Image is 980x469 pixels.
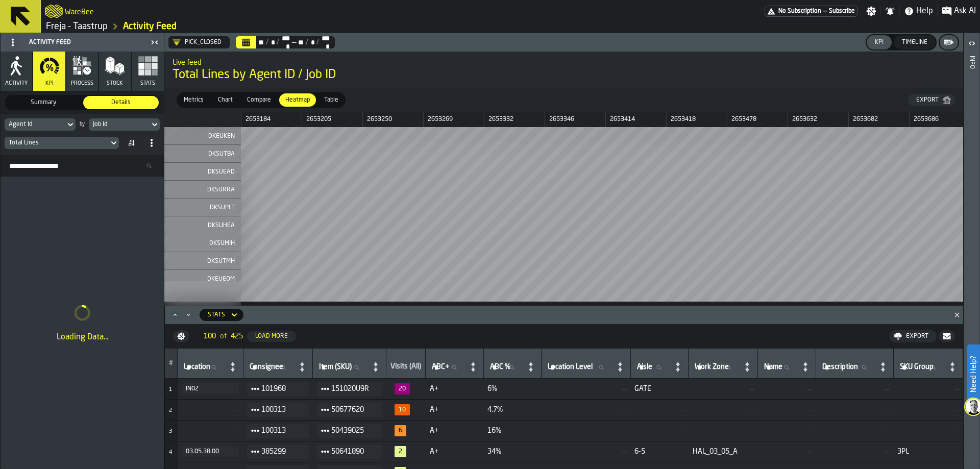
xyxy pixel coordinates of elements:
span: label [548,363,593,371]
span: — [762,406,812,414]
div: day: 2653205 [302,112,362,127]
div: Export [912,96,943,104]
div: DKSUPLT [164,199,241,216]
div: thumb [279,93,316,107]
span: label [900,363,934,371]
span: — [897,406,959,414]
span: DKSUMIH [178,240,235,247]
span: — [546,406,626,414]
a: link-to-/wh/i/36c4991f-68ef-4ca7-ab45-a2252c911eea/feed/1c3b701f-6b04-4760-b41b-8b45b7e376fe [123,21,177,32]
div: DropdownMenuValue-activity-metric [200,309,243,321]
input: label [430,361,465,374]
label: button-switch-multi-Heatmap [278,92,317,108]
div: day: 2653414 [605,112,666,127]
input: label [635,361,670,374]
span: DKSUTMH [178,258,235,265]
div: DropdownMenuValue-_yPKrWOEeOgDCjXqlYdhz [168,36,230,48]
span: # [169,360,173,367]
div: DropdownMenuValue-eventsCount [5,137,119,149]
label: button-toggle-Ask AI [938,5,980,17]
h2: Sub Title [65,6,94,16]
input: label [693,361,739,374]
div: Load More [251,333,292,340]
div: / [265,38,268,46]
span: Summary [8,98,79,107]
button: button-03.05.38.00 [182,446,239,457]
span: 2 [395,446,406,457]
button: Minimize [182,310,194,320]
span: 10 [395,404,410,415]
span: Subscribe [829,8,855,15]
span: — [693,427,754,435]
div: thumb [83,96,159,109]
span: DKSUEAD [178,168,235,176]
button: Close [951,310,963,320]
div: DropdownMenuValue-agentId [9,121,61,128]
span: A+ [430,385,480,393]
div: DKEUKEN [164,127,241,145]
span: — [820,427,889,435]
input: label [182,361,225,374]
div: Menu Subscription [765,6,857,17]
span: — [546,385,626,393]
div: title-Total Lines by Agent ID / Job ID [164,52,963,88]
label: button-toggle-Close me [148,36,162,48]
span: 6 [395,425,406,436]
div: day: 2653682 [848,112,909,127]
span: 3 [169,429,172,434]
div: Select date range [268,38,276,46]
span: — [762,448,812,456]
span: 50641890 [331,446,374,458]
div: day: 2653418 [666,112,726,127]
span: Metrics [180,95,208,105]
span: — [693,406,754,414]
label: button-toggle-Help [900,5,937,17]
span: — [762,427,812,435]
span: 6-5 [634,448,684,456]
span: A+ [430,406,480,414]
div: Select date range [319,34,331,51]
button: button-KPI [867,35,892,50]
span: 3PL [897,448,959,456]
span: 16% [487,427,537,435]
input: label [820,361,875,374]
span: Compare [243,95,275,105]
div: / [276,38,280,46]
div: Visits (All) [390,362,421,373]
header: Info [964,33,979,469]
span: Table [320,95,342,105]
span: KPI [45,80,54,87]
div: Select date range [236,36,335,48]
button: button-IN02 [182,383,239,394]
span: label [432,363,449,371]
span: No Subscription [778,8,821,15]
span: Chart [214,95,237,105]
span: — [546,448,626,456]
button: button-Export [908,94,955,106]
button: button- [939,330,955,342]
div: / [316,38,320,46]
input: label [488,361,523,374]
button: button-Export [890,330,937,342]
span: label [764,363,782,371]
div: day: 2653332 [484,112,544,127]
span: 100313 [261,404,300,416]
span: 20 [395,383,410,394]
button: Maximize [169,310,181,320]
input: label [317,361,367,374]
span: 1 [169,387,172,392]
span: 34% [487,448,537,456]
div: DropdownMenuValue-agentId [5,118,76,131]
label: button-switch-multi-Summary [5,95,82,110]
span: label [637,363,652,371]
div: thumb [178,93,210,107]
span: — [634,406,684,414]
label: button-switch-multi-Compare [240,92,278,108]
div: DropdownMenuValue-_yPKrWOEeOgDCjXqlYdhz [173,38,222,46]
span: Help [916,5,933,17]
span: 100313 [261,425,300,437]
div: DKSURRA [164,181,241,199]
span: DKSUHEA [178,222,235,229]
a: logo-header [45,2,63,20]
span: A+ [430,448,480,456]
